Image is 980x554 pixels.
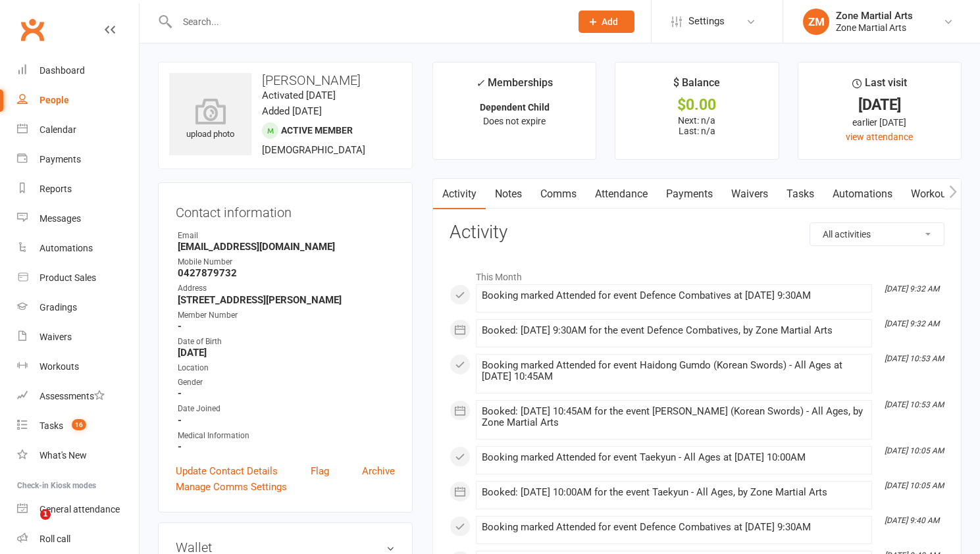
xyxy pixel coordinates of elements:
[39,272,96,283] div: Product Sales
[482,360,866,382] div: Booking marked Attended for event Haidong Gumdo (Korean Swords) - All Ages at [DATE] 10:45AM
[476,77,484,89] i: ✓
[39,154,81,164] div: Payments
[810,115,949,130] div: earlier [DATE]
[39,361,79,372] div: Workouts
[579,11,634,33] button: Add
[885,284,939,293] i: [DATE] 9:32 AM
[602,16,618,27] span: Add
[17,293,139,322] a: Gradings
[178,441,395,453] strong: -
[450,263,944,284] li: This Month
[40,509,51,520] span: 1
[885,446,944,455] i: [DATE] 10:05 AM
[480,102,550,113] strong: Dependent Child
[885,319,939,328] i: [DATE] 9:32 AM
[17,174,139,204] a: Reports
[482,325,866,336] div: Booked: [DATE] 9:30AM for the event Defence Combatives, by Zone Martial Arts
[627,98,766,112] div: $0.00
[39,243,93,253] div: Automations
[810,98,949,112] div: [DATE]
[482,290,866,301] div: Booking marked Attended for event Defence Combatives at [DATE] 9:30AM
[17,495,139,524] a: General attendance kiosk mode
[39,184,72,194] div: Reports
[17,86,139,115] a: People
[688,7,725,36] span: Settings
[169,98,251,141] div: upload photo
[362,463,395,479] a: Archive
[169,73,401,88] h3: [PERSON_NAME]
[173,13,561,31] input: Search...
[262,144,365,156] span: [DEMOGRAPHIC_DATA]
[482,487,866,498] div: Booked: [DATE] 10:00AM for the event Taekyun - All Ages, by Zone Martial Arts
[178,320,395,332] strong: -
[17,56,139,86] a: Dashboard
[178,336,395,348] div: Date of Birth
[178,230,395,242] div: Email
[178,415,395,426] strong: -
[39,420,63,431] div: Tasks
[17,352,139,382] a: Workouts
[17,382,139,411] a: Assessments
[17,145,139,174] a: Payments
[803,9,829,35] div: ZM
[17,115,139,145] a: Calendar
[178,430,395,442] div: Medical Information
[852,74,907,98] div: Last visit
[262,105,322,117] time: Added [DATE]
[39,65,85,76] div: Dashboard
[178,388,395,399] strong: -
[178,256,395,268] div: Mobile Number
[17,263,139,293] a: Product Sales
[657,179,722,209] a: Payments
[902,179,964,209] a: Workouts
[722,179,777,209] a: Waivers
[885,481,944,490] i: [DATE] 10:05 AM
[178,362,395,374] div: Location
[72,419,86,430] span: 16
[836,10,913,22] div: Zone Martial Arts
[178,294,395,306] strong: [STREET_ADDRESS][PERSON_NAME]
[627,115,766,136] p: Next: n/a Last: n/a
[178,241,395,253] strong: [EMAIL_ADDRESS][DOMAIN_NAME]
[17,441,139,470] a: What's New
[39,213,81,224] div: Messages
[885,354,944,363] i: [DATE] 10:53 AM
[450,222,944,243] h3: Activity
[39,124,76,135] div: Calendar
[311,463,329,479] a: Flag
[486,179,531,209] a: Notes
[13,509,45,541] iframe: Intercom live chat
[836,22,913,34] div: Zone Martial Arts
[673,74,720,98] div: $ Balance
[178,376,395,389] div: Gender
[885,400,944,409] i: [DATE] 10:53 AM
[17,411,139,441] a: Tasks 16
[846,132,913,142] a: view attendance
[482,452,866,463] div: Booking marked Attended for event Taekyun - All Ages at [DATE] 10:00AM
[885,516,939,525] i: [DATE] 9:40 AM
[586,179,657,209] a: Attendance
[281,125,353,136] span: Active member
[531,179,586,209] a: Comms
[176,479,287,495] a: Manage Comms Settings
[39,534,70,544] div: Roll call
[176,463,278,479] a: Update Contact Details
[777,179,823,209] a: Tasks
[433,179,486,209] a: Activity
[39,504,120,515] div: General attendance
[823,179,902,209] a: Automations
[17,524,139,554] a: Roll call
[178,347,395,359] strong: [DATE]
[482,522,866,533] div: Booking marked Attended for event Defence Combatives at [DATE] 9:30AM
[176,200,395,220] h3: Contact information
[17,204,139,234] a: Messages
[483,116,546,126] span: Does not expire
[39,332,72,342] div: Waivers
[17,234,139,263] a: Automations
[178,282,395,295] div: Address
[39,302,77,313] div: Gradings
[17,322,139,352] a: Waivers
[476,74,553,99] div: Memberships
[16,13,49,46] a: Clubworx
[178,403,395,415] div: Date Joined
